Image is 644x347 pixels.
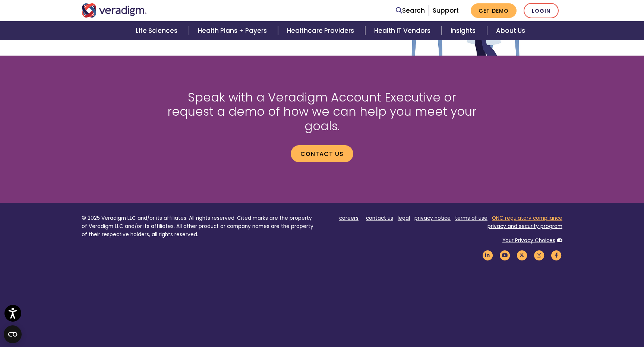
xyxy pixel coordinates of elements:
a: Support [433,6,459,15]
button: Open CMP widget [4,325,22,343]
a: Search [396,6,425,16]
a: Your Privacy Choices [502,237,555,244]
h2: Speak with a Veradigm Account Executive or request a demo of how we can help you meet your goals. [164,90,480,133]
a: Contact us [291,145,353,162]
a: privacy notice [414,215,451,222]
a: Veradigm LinkedIn Link [481,252,494,259]
a: About Us [487,21,534,40]
a: privacy and security program [487,223,562,230]
p: © 2025 Veradigm LLC and/or its affiliates. All rights reserved. Cited marks are the property of V... [82,214,316,238]
a: Health IT Vendors [365,21,442,40]
a: legal [398,215,410,222]
a: Life Sciences [127,21,189,40]
a: Veradigm YouTube Link [498,252,511,259]
a: Veradigm Instagram Link [533,252,545,259]
img: Veradigm logo [82,3,147,18]
a: careers [339,215,359,222]
a: Healthcare Providers [278,21,365,40]
a: terms of use [455,215,487,222]
a: Veradigm Twitter Link [515,252,528,259]
a: Login [524,3,559,18]
a: Veradigm Facebook Link [550,252,562,259]
a: Get Demo [471,3,517,18]
a: Health Plans + Payers [189,21,278,40]
a: contact us [366,215,393,222]
a: Insights [442,21,487,40]
iframe: Drift Chat Widget [501,293,635,338]
a: ONC regulatory compliance [492,215,562,222]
